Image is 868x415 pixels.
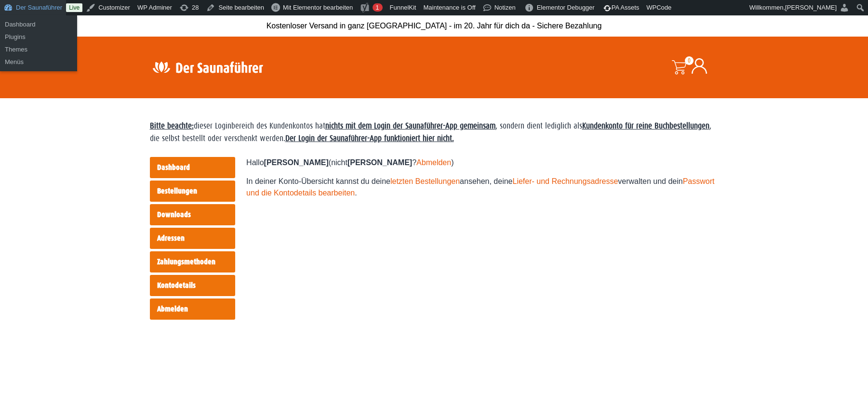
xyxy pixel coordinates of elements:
a: Downloads [150,204,235,225]
span: dieser Loginbereich des Kundenkontos hat , sondern dient lediglich als , die selbst bestellt oder... [150,121,711,143]
p: In deiner Konto-Übersicht kannst du deine ansehen, deine verwalten und dein . [246,176,718,199]
span: [PERSON_NAME] [785,4,837,11]
a: Abmelden [416,158,451,167]
span: Kostenloser Versand in ganz [GEOGRAPHIC_DATA] - im 20. Jahr für dich da - Sichere Bezahlung [267,22,602,30]
a: Dashboard [150,157,235,178]
a: Passwort und die Kontodetails bearbeiten [246,177,714,197]
nav: Kontoseiten [150,157,235,322]
a: Adressen [150,228,235,249]
strong: [PERSON_NAME] [347,158,412,167]
span: 1 [375,4,379,11]
strong: nichts mit dem Login der Saunaführer-App gemeinsam [325,121,495,130]
a: Kontodetails [150,275,235,296]
a: Liefer- und Rechnungsadresse [513,177,618,185]
p: Hallo (nicht ? ) [246,157,718,169]
a: Abmelden [150,298,235,320]
span: 0 [685,56,694,65]
a: letzten Bestellungen [390,177,460,185]
span: Mit Elementor bearbeiten [283,4,353,11]
strong: Kundenkonto für reine Buchbestellungen [582,121,709,130]
a: Live [66,3,82,12]
a: Bestellungen [150,181,235,202]
strong: Der Login der Saunaführer-App funktioniert hier nicht. [285,134,454,143]
a: Zahlungsmethoden [150,251,235,272]
strong: [PERSON_NAME] [264,158,329,167]
span: Bitte beachte: [150,121,194,130]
